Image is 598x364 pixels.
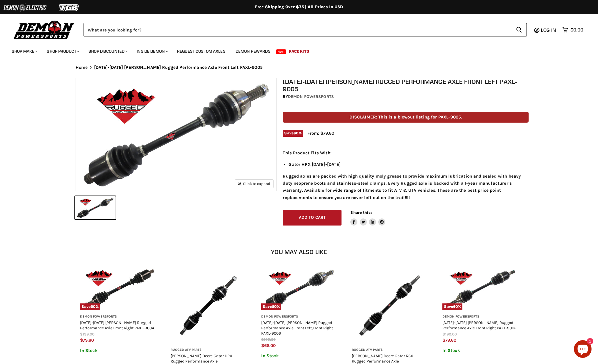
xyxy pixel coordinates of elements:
[64,4,534,10] div: Free Shipping Over $75 | All Prices In USD
[307,131,334,136] span: From: $79.60
[47,2,91,13] img: TGB Logo 2
[352,353,413,363] a: [PERSON_NAME] Deere Gator RSX Rugged Performance Axle
[442,332,457,336] span: $199.00
[80,338,94,343] span: $79.60
[80,303,100,310] span: Save %
[171,353,232,363] a: [PERSON_NAME] Deere Gator HPX Rugged Performance Axle
[64,65,534,70] nav: Breadcrumbs
[42,45,83,57] a: Shop Product
[171,268,246,343] a: IMAGE
[261,315,337,319] span: Demon Powersports
[7,43,582,57] ul: Main menu
[84,45,131,57] a: Shop Discounted
[559,26,586,34] a: $0.00
[442,315,518,319] span: Demon Powersports
[80,348,156,353] p: In Stock
[352,348,428,352] span: Rugged ATV Parts
[80,268,156,310] a: Save60%
[283,149,529,201] div: Rugged axles are packed with high quality moly grease to provide maximum lubrication and sealed w...
[453,304,458,309] span: 60
[283,78,529,93] h1: [DATE]-[DATE] [PERSON_NAME] Rugged Performance Axle Front Left PAXL-9005
[442,348,518,353] p: In Stock
[352,268,428,343] img: IMAGE
[91,304,96,309] span: 60
[288,94,334,99] a: Demon Powersports
[442,338,456,343] span: $79.60
[272,304,277,309] span: 60
[294,131,299,135] span: 60
[171,348,246,352] span: Rugged ATV Parts
[283,112,529,123] p: DISCLAIMER: This is a blowout listing for PAXL-9005.
[283,130,303,136] span: Save %
[442,303,463,310] span: Save %
[75,196,116,219] button: 2010-2013 John Deere Rugged Performance Axle Front Left PAXL-9005 thumbnail
[84,23,511,36] input: Search
[76,78,276,191] img: 2010-2013 John Deere Rugged Performance Axle Front Left PAXL-9005
[261,337,276,342] span: $165.00
[94,65,263,70] span: [DATE]-[DATE] [PERSON_NAME] Rugged Performance Axle Front Left PAXL-9005
[261,320,333,335] a: [DATE]-[DATE] [PERSON_NAME] Rugged Performance Axle Front Left,Front Right PAXL-9006
[231,45,275,57] a: Demon Rewards
[299,215,326,220] span: Add to cart
[289,161,529,168] li: Gator HPX [DATE]-[DATE]
[80,315,156,319] span: Demon Powersports
[12,19,76,40] img: Demon Powersports
[442,268,518,310] a: Save60%
[261,268,337,310] a: Save60%
[173,45,230,57] a: Request Custom Axles
[80,332,94,336] span: $199.00
[261,303,281,310] span: Save %
[76,65,88,70] a: Home
[283,149,529,156] p: This Product Fits With:
[350,210,385,226] aside: Share this:
[132,45,171,57] a: Inside Demon
[84,23,527,36] form: Product
[238,181,270,186] span: Click to expand
[538,27,559,33] a: Log in
[3,2,47,13] img: Demon Electric Logo 2
[76,248,523,255] h2: You may also like
[80,320,154,330] a: [DATE]-[DATE] [PERSON_NAME] Rugged Performance Axle Front Right PAXL-9004
[541,27,556,33] span: Log in
[442,320,517,330] a: [DATE]-[DATE] [PERSON_NAME] Rugged Performance Axle Front Right PAXL-9002
[235,180,273,188] button: Click to expand
[572,340,593,359] inbox-online-store-chat: Shopify online store chat
[261,353,337,358] p: In Stock
[570,27,583,33] span: $0.00
[261,343,276,348] span: $66.00
[7,45,41,57] a: Shop Make
[284,45,314,57] a: Race Kits
[511,23,527,36] button: Search
[350,210,372,215] span: Share this:
[283,93,529,100] div: by
[283,210,342,226] button: Add to cart
[276,49,286,54] span: New!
